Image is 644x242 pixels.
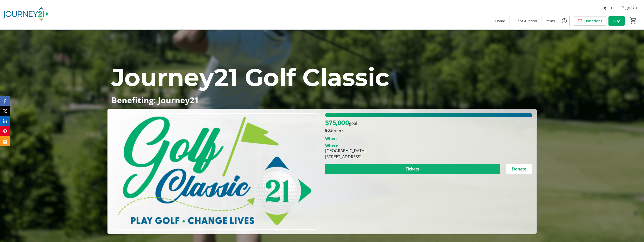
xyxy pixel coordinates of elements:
a: Home [491,16,509,26]
button: Donate [506,164,532,174]
div: When [325,135,337,142]
img: Journey21's Logo [3,2,48,27]
p: donors [325,127,533,133]
span: Tickets [406,166,419,172]
span: Items [546,18,555,24]
button: Help [559,16,569,26]
span: Donate [512,166,526,172]
span: $75,000 [325,119,349,126]
a: Silent Auction [509,16,541,26]
div: [GEOGRAPHIC_DATA] [325,148,366,154]
button: Log In [597,4,616,12]
button: Cart [629,16,638,25]
a: Items [541,16,559,26]
button: Sign Up [618,4,641,12]
span: Sign Up [622,5,637,11]
p: Benefiting: Journey21 [111,96,533,105]
b: 90 [325,128,330,133]
span: Journey21 Golf Classic [111,62,389,92]
a: Donations [574,16,606,26]
div: Where [325,144,338,148]
div: 100% of fundraising goal reached [325,113,533,117]
span: Donations [584,18,602,24]
span: Home [495,18,505,24]
span: Buy [613,18,620,24]
span: Silent Auction [514,18,537,24]
button: Tickets [325,164,500,174]
span: Log In [601,5,612,11]
img: Campaign CTA Media Photo [112,113,319,230]
a: Buy [608,16,625,26]
p: goal [325,118,357,127]
div: [STREET_ADDRESS] [325,154,366,160]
